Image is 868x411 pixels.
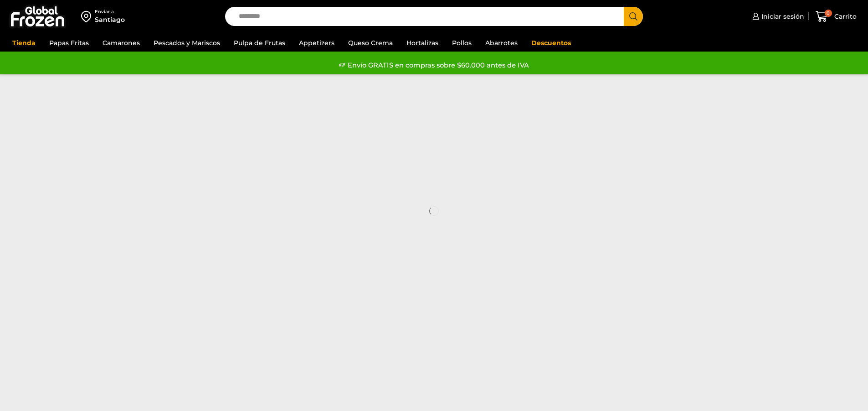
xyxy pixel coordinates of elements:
a: Pollos [447,34,476,52]
a: Pescados y Mariscos [149,34,225,52]
a: Descuentos [527,34,575,52]
span: 0 [825,10,832,17]
a: Abarrotes [481,34,522,52]
span: Carrito [832,12,857,21]
div: Enviar a [95,9,125,15]
a: Hortalizas [402,34,443,52]
a: Queso Crema [344,34,397,52]
img: address-field-icon.svg [81,9,95,24]
a: Camarones [98,34,144,52]
a: Iniciar sesión [750,7,804,26]
a: Appetizers [294,34,339,52]
a: Pulpa de Frutas [229,34,290,52]
button: Search button [624,7,643,26]
div: Santiago [95,15,125,24]
span: Iniciar sesión [759,12,804,21]
a: 0 Carrito [813,6,859,27]
a: Tienda [8,34,40,52]
a: Papas Fritas [45,34,93,52]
